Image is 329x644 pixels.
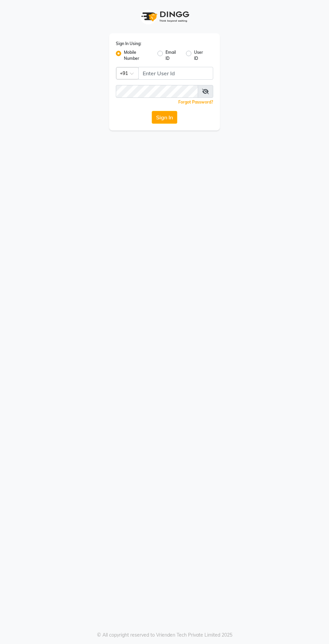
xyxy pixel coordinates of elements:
input: Username [138,67,213,80]
label: Mobile Number [124,49,152,62]
a: Forgot Password? [178,99,213,105]
img: logo1.svg [138,7,191,27]
label: Sign In Using: [116,41,141,47]
label: User ID [194,49,208,62]
button: Sign In [152,111,177,124]
input: Username [116,85,198,98]
label: Email ID [166,49,181,62]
